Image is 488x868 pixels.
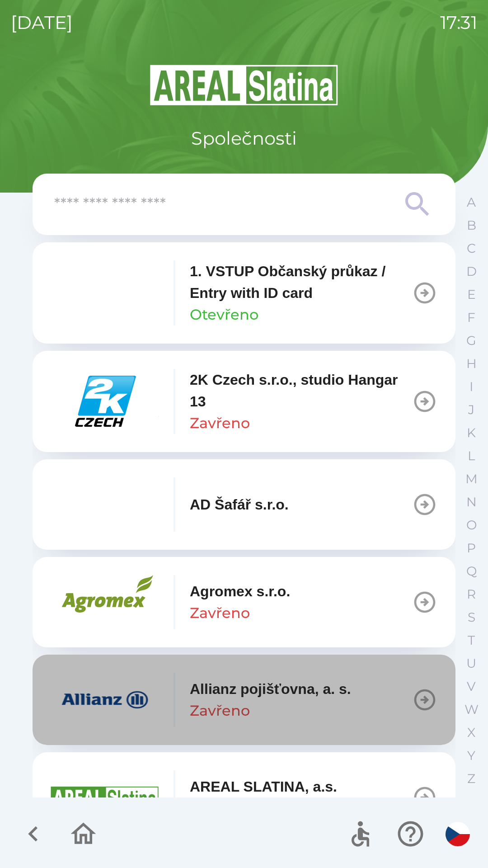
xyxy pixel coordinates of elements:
[466,656,476,671] p: U
[460,560,483,583] button: Q
[460,352,483,375] button: H
[467,540,476,556] p: P
[33,752,455,843] button: AREAL SLATINA, a.s.Zavřeno
[466,494,477,510] p: N
[51,477,159,532] img: fe4c8044-c89c-4fb5-bacd-c2622eeca7e4.png
[467,310,475,325] p: F
[467,217,476,233] p: B
[467,425,476,441] p: K
[460,675,483,698] button: V
[468,448,475,464] p: L
[33,655,455,745] button: Allianz pojišťovna, a. s.Zavřeno
[190,369,412,412] p: 2K Czech s.r.o., studio Hangar 13
[460,698,483,721] button: W
[465,702,479,717] p: W
[466,563,477,579] p: Q
[460,191,483,214] button: A
[468,402,474,418] p: J
[466,517,477,533] p: O
[460,421,483,444] button: K
[33,557,455,647] button: Agromex s.r.o.Zavřeno
[460,606,483,629] button: S
[460,767,483,790] button: Z
[51,770,159,825] img: aad3f322-fb90-43a2-be23-5ead3ef36ce5.png
[460,721,483,744] button: X
[190,678,351,700] p: Allianz pojišťovna, a. s.
[460,491,483,514] button: N
[460,652,483,675] button: U
[460,306,483,329] button: F
[460,283,483,306] button: E
[11,9,73,36] p: [DATE]
[460,214,483,237] button: B
[460,398,483,421] button: J
[460,514,483,537] button: O
[190,580,290,602] p: Agromex s.r.o.
[460,260,483,283] button: D
[467,725,475,741] p: X
[460,329,483,352] button: G
[460,583,483,606] button: R
[190,776,337,797] p: AREAL SLATINA, a.s.
[460,237,483,260] button: C
[190,304,258,325] p: Otevřeno
[191,125,297,152] p: Společnosti
[466,356,477,372] p: H
[190,412,250,434] p: Zavřeno
[468,609,475,625] p: S
[460,537,483,560] button: P
[440,9,477,36] p: 17:31
[33,242,455,344] button: 1. VSTUP Občanský průkaz / Entry with ID cardOtevřeno
[51,266,159,320] img: 79c93659-7a2c-460d-85f3-2630f0b529cc.png
[190,602,250,624] p: Zavřeno
[33,351,455,452] button: 2K Czech s.r.o., studio Hangar 13Zavřeno
[460,444,483,467] button: L
[33,459,455,550] button: AD Šafář s.r.o.
[460,744,483,767] button: Y
[190,700,250,722] p: Zavřeno
[446,822,470,846] img: cs flag
[51,575,159,629] img: 33c739ec-f83b-42c3-a534-7980a31bd9ae.png
[467,748,475,764] p: Y
[467,241,476,256] p: C
[51,374,159,429] img: 46855577-05aa-44e5-9e88-426d6f140dc0.png
[51,673,159,727] img: f3415073-8ef0-49a2-9816-fbbc8a42d535.png
[190,494,289,515] p: AD Šafář s.r.o.
[460,467,483,491] button: M
[467,679,476,694] p: V
[33,63,455,107] img: Logo
[460,375,483,398] button: I
[467,771,475,787] p: Z
[466,264,477,279] p: D
[466,333,476,349] p: G
[467,194,476,210] p: A
[469,379,473,395] p: I
[190,260,412,304] p: 1. VSTUP Občanský průkaz / Entry with ID card
[468,632,475,648] p: T
[467,586,476,602] p: R
[460,629,483,652] button: T
[465,471,478,487] p: M
[467,287,476,302] p: E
